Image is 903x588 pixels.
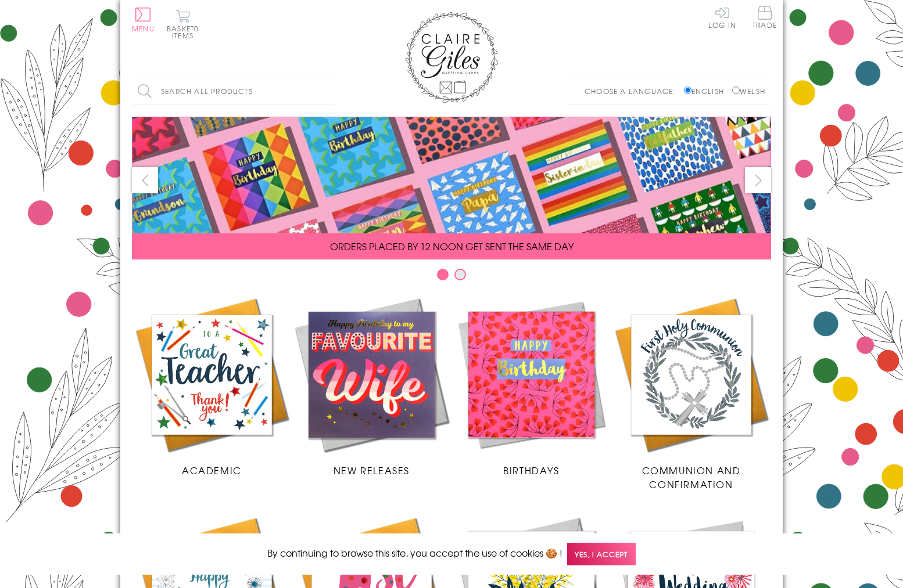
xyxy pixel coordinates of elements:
span: Academic [182,463,242,477]
input: Search [324,78,335,104]
span: Yes, I accept [567,543,636,565]
label: English [684,86,730,96]
span: Menu [132,23,155,34]
input: English [684,86,691,94]
input: Search all products [132,78,335,104]
label: Welsh [732,86,765,96]
span: Communion and Confirmation [642,463,741,491]
div: Carousel Pagination [132,268,771,286]
span: 0 items [172,23,199,41]
button: Carousel Page 1 (Current Slide) [437,269,449,280]
a: Communion and Confirmation [611,295,771,491]
a: Log In [708,6,736,28]
img: Claire Giles Greetings Cards [405,12,498,103]
a: New Releases [292,295,451,477]
a: Trade [752,6,777,31]
button: Menu [132,8,155,32]
a: Academic [132,295,292,477]
button: prev [132,167,158,193]
span: Birthdays [503,463,559,477]
span: Trade [752,6,777,28]
span: New Releases [334,463,410,477]
button: next [745,167,771,193]
span: ORDERS PLACED BY 12 NOON GET SENT THE SAME DAY [330,239,574,253]
p: Choose a language: [585,86,682,96]
button: Carousel Page 2 [454,269,466,280]
input: Welsh [732,86,740,94]
a: Birthdays [451,295,611,477]
button: Basket0 items [167,9,199,39]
